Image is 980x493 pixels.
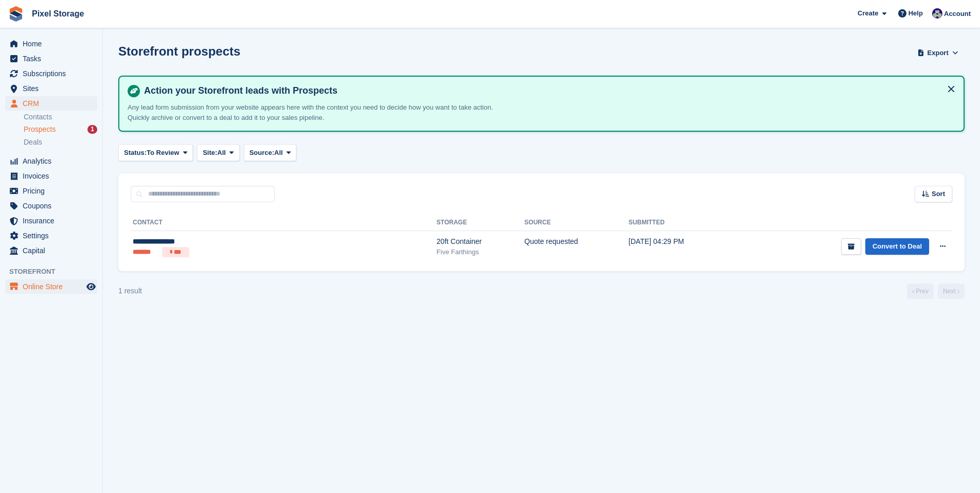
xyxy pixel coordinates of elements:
img: stora-icon-8386f47178a22dfd0bd8f6a31ec36ba5ce8667c1dd55bd0f319d3a0aa187defe.svg [8,6,24,22]
span: Prospects [24,125,56,134]
a: menu [5,199,97,213]
a: menu [5,279,97,294]
a: Pixel Storage [28,5,88,22]
span: Status: [124,148,147,158]
span: All [274,148,283,158]
span: Invoices [23,169,84,183]
a: Deals [24,137,97,148]
a: menu [5,66,97,81]
span: Home [23,37,84,51]
th: Contact [131,215,437,231]
span: Capital [23,243,84,258]
span: Coupons [23,199,84,213]
span: Analytics [23,154,84,168]
span: Pricing [23,184,84,198]
span: Online Store [23,279,84,294]
span: Create [858,8,878,19]
span: CRM [23,96,84,111]
a: Preview store [85,280,97,293]
nav: Page [905,284,967,299]
span: Subscriptions [23,66,84,81]
th: Storage [437,215,525,231]
span: Insurance [23,214,84,228]
a: Prospects 1 [24,124,97,135]
span: Tasks [23,51,84,66]
a: menu [5,154,97,168]
button: Status: To Review [118,144,193,161]
th: Source [524,215,629,231]
span: To Review [147,148,179,158]
div: Five Farthings [437,247,525,257]
button: Export [915,44,960,61]
a: menu [5,214,97,228]
span: Site: [203,148,217,158]
a: menu [5,184,97,198]
a: menu [5,51,97,66]
button: Source: All [244,144,297,161]
a: menu [5,243,97,258]
a: menu [5,81,97,96]
td: [DATE] 04:29 PM [629,231,737,263]
h4: Action your Storefront leads with Prospects [140,85,955,97]
span: Sort [932,189,945,199]
span: All [217,148,226,158]
span: Account [944,9,971,19]
span: Export [928,48,949,58]
a: menu [5,37,97,51]
p: Any lead form submission from your website appears here with the context you need to decide how y... [128,102,513,122]
span: Sites [23,81,84,96]
img: Ed Simpson [932,8,942,19]
div: 20ft Container [437,236,525,247]
span: Source: [250,148,274,158]
div: 1 [87,125,97,134]
span: Storefront [9,267,102,277]
a: Next [938,284,965,299]
a: Convert to Deal [865,238,929,255]
button: Site: All [197,144,240,161]
h1: Storefront prospects [118,44,240,58]
th: Submitted [629,215,737,231]
a: menu [5,228,97,243]
div: 1 result [118,286,142,296]
span: Settings [23,228,84,243]
a: Contacts [24,112,97,122]
a: menu [5,96,97,111]
span: Deals [24,137,42,147]
a: menu [5,169,97,183]
td: Quote requested [524,231,629,263]
a: Previous [907,284,934,299]
span: Help [908,8,923,19]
